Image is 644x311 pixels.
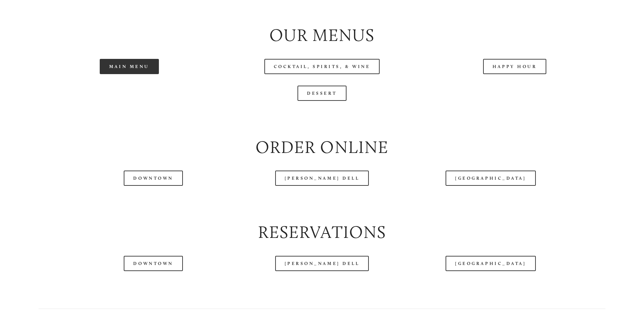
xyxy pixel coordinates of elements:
a: Downtown [124,171,183,186]
h2: Reservations [39,220,605,244]
a: [PERSON_NAME] Dell [275,256,369,271]
a: Cocktail, Spirits, & Wine [264,59,380,74]
a: [GEOGRAPHIC_DATA] [446,256,535,271]
a: Happy Hour [483,59,547,74]
a: [PERSON_NAME] Dell [275,171,369,186]
a: Dessert [297,86,347,101]
h2: Order Online [39,135,605,159]
a: Main Menu [100,59,159,74]
a: Downtown [124,256,183,271]
a: [GEOGRAPHIC_DATA] [446,171,535,186]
